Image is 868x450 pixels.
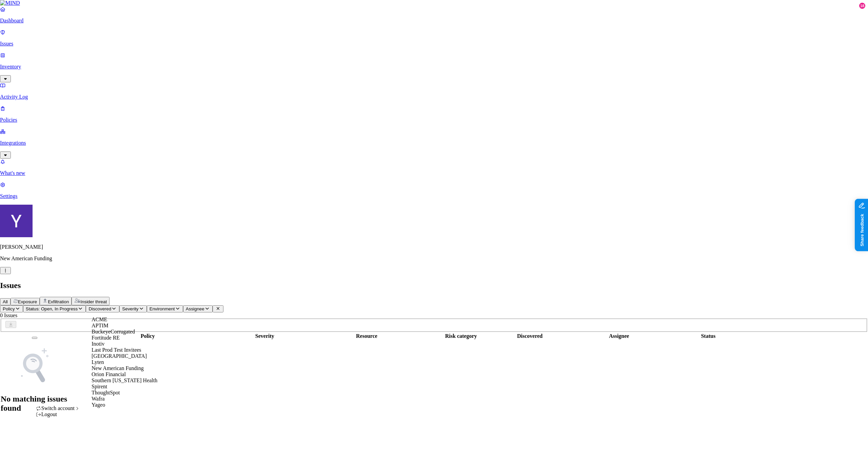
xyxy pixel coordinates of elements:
span: Policy [3,306,15,311]
span: BuckeyeCorrugated [92,329,135,334]
div: Policy [70,333,226,339]
span: Discovered [88,306,111,311]
span: Status: Open, In Progress [26,306,78,311]
h1: No matching issues found [1,394,68,413]
div: Status [671,333,746,339]
span: Lyten [92,359,104,365]
span: Insider threat [80,299,107,304]
span: Inotiv [92,341,104,347]
span: Southern [US_STATE] Health [92,377,157,383]
span: ThoughtSpot [92,390,120,395]
div: Logout [36,411,80,417]
div: Assignee [569,333,669,339]
span: Orion Financial [92,371,126,377]
span: Assignee [186,306,204,311]
span: Last Prod Test Invitees [92,347,141,353]
div: Resource [304,333,430,339]
span: Severity [122,306,138,311]
img: NoSearchResult [14,346,55,386]
span: Switch account [41,405,75,411]
span: Exposure [18,299,37,304]
div: Discovered [492,333,567,339]
span: [GEOGRAPHIC_DATA] [92,353,147,359]
div: 18 [859,3,865,9]
button: Select all [32,337,37,339]
span: Exfiltration [48,299,69,304]
span: New American Funding [92,365,144,371]
div: Severity [227,333,302,339]
span: Wafra [92,396,105,402]
span: Spirent [92,384,107,389]
div: Risk category [431,333,491,339]
span: APTIM [92,323,108,328]
span: Environment [150,306,175,311]
span: Yageo [92,402,105,408]
span: All [3,299,8,304]
span: Fortitude RE [92,335,120,341]
span: ACME [92,316,107,322]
